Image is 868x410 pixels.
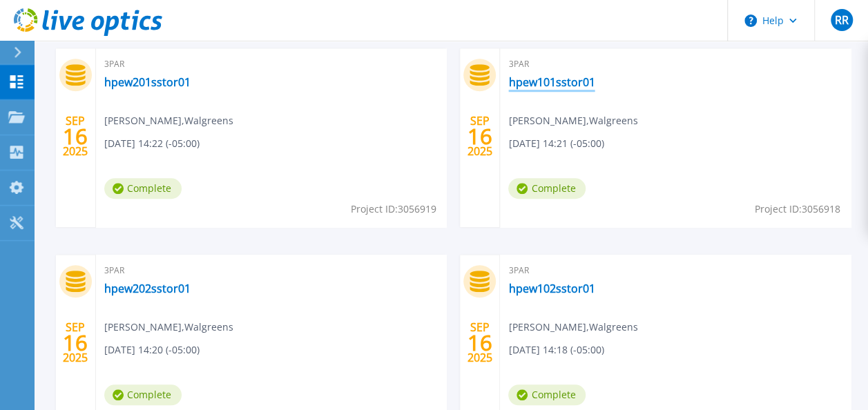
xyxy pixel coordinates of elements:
span: [DATE] 14:21 (-05:00) [508,136,604,151]
span: Complete [104,384,182,405]
span: [PERSON_NAME] , Walgreens [104,113,233,128]
div: SEP 2025 [467,318,493,368]
span: 16 [63,337,88,349]
a: hpew101sstor01 [508,75,595,89]
span: Complete [104,178,182,199]
span: 3PAR [104,263,438,278]
a: hpew102sstor01 [508,282,595,295]
a: hpew201sstor01 [104,75,191,89]
div: SEP 2025 [467,111,493,162]
span: [DATE] 14:22 (-05:00) [104,136,200,151]
span: 16 [63,130,88,142]
span: [DATE] 14:20 (-05:00) [104,342,200,358]
span: Complete [508,178,586,199]
span: [PERSON_NAME] , Walgreens [508,113,637,128]
span: Complete [508,384,586,405]
span: RR [834,14,848,26]
span: [PERSON_NAME] , Walgreens [104,320,233,335]
span: 16 [467,130,492,142]
span: 3PAR [508,263,842,278]
span: Project ID: 3056919 [350,202,436,217]
span: Project ID: 3056918 [755,202,840,217]
span: 3PAR [508,57,842,72]
span: [PERSON_NAME] , Walgreens [508,320,637,335]
a: hpew202sstor01 [104,282,191,295]
div: SEP 2025 [62,318,88,368]
div: SEP 2025 [62,111,88,162]
span: 16 [467,337,492,349]
span: 3PAR [104,57,438,72]
span: [DATE] 14:18 (-05:00) [508,342,604,358]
